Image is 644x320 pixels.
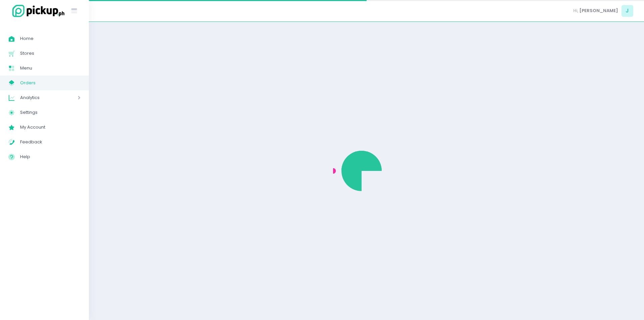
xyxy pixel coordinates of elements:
[20,123,80,132] span: My Account
[622,5,633,17] span: J
[20,49,80,58] span: Stores
[20,138,80,146] span: Feedback
[573,7,578,14] span: Hi,
[8,4,65,18] img: logo
[20,93,59,102] span: Analytics
[20,64,80,73] span: Menu
[579,7,618,14] span: [PERSON_NAME]
[20,79,80,87] span: Orders
[20,108,80,117] span: Settings
[20,152,80,161] span: Help
[20,34,80,43] span: Home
